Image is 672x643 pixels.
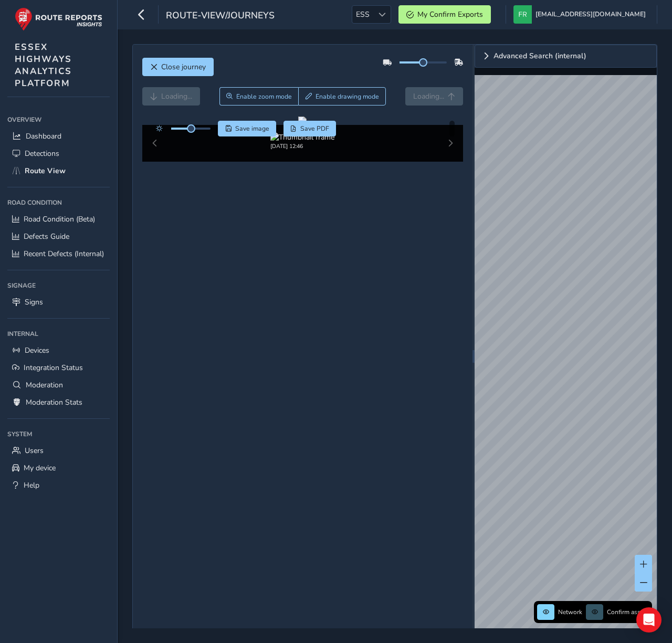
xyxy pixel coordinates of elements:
[161,62,206,72] span: Close journey
[475,45,657,68] a: Expand
[7,245,110,262] a: Recent Defects (Internal)
[24,363,83,373] span: Integration Status
[7,210,110,228] a: Road Condition (Beta)
[7,128,110,145] a: Dashboard
[352,6,373,23] span: ESS
[493,52,586,60] span: Advanced Search (internal)
[7,195,110,210] div: Road Condition
[7,293,110,311] a: Signs
[7,394,110,411] a: Moderation Stats
[218,121,276,136] button: Save
[26,131,61,141] span: Dashboard
[7,442,110,459] a: Users
[283,121,337,136] button: PDF
[7,376,110,394] a: Moderation
[142,58,214,76] button: Close journey
[236,92,292,101] span: Enable zoom mode
[535,5,646,24] span: [EMAIL_ADDRESS][DOMAIN_NAME]
[607,608,649,616] span: Confirm assets
[7,359,110,376] a: Integration Status
[7,278,110,293] div: Signage
[24,463,56,473] span: My device
[7,342,110,359] a: Devices
[316,92,379,101] span: Enable drawing mode
[398,5,491,24] button: My Confirm Exports
[513,5,532,24] img: diamond-layout
[7,145,110,162] a: Detections
[24,249,104,259] span: Recent Defects (Internal)
[25,446,44,456] span: Users
[25,297,43,307] span: Signs
[15,7,102,31] img: rr logo
[25,149,59,159] span: Detections
[26,397,82,407] span: Moderation Stats
[25,345,49,355] span: Devices
[7,426,110,442] div: System
[235,124,269,133] span: Save image
[7,112,110,128] div: Overview
[300,124,329,133] span: Save PDF
[7,162,110,180] a: Route View
[24,480,39,490] span: Help
[7,459,110,477] a: My device
[219,87,299,106] button: Zoom
[24,214,95,224] span: Road Condition (Beta)
[417,9,483,19] span: My Confirm Exports
[270,132,334,142] img: Thumbnail frame
[7,326,110,342] div: Internal
[166,9,275,24] span: route-view/journeys
[558,608,582,616] span: Network
[513,5,649,24] button: [EMAIL_ADDRESS][DOMAIN_NAME]
[24,231,69,241] span: Defects Guide
[25,166,66,176] span: Route View
[7,228,110,245] a: Defects Guide
[7,477,110,494] a: Help
[636,607,661,633] div: Open Intercom Messenger
[298,87,386,106] button: Draw
[15,41,72,89] span: ESSEX HIGHWAYS ANALYTICS PLATFORM
[26,380,63,390] span: Moderation
[270,142,334,150] div: [DATE] 12:46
